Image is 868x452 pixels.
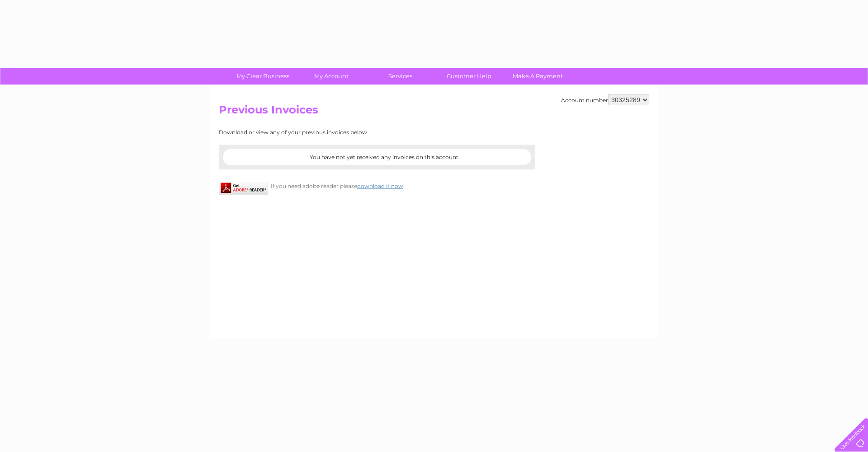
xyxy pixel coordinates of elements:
div: If you need adobe reader please . [219,181,535,189]
span: You have not yet received any invoices on this account [310,154,458,160]
a: My Clear Business [226,68,300,85]
a: download it now [357,183,403,189]
a: My Account [294,68,369,85]
h2: Previous Invoices [219,104,649,121]
a: Make A Payment [500,68,575,85]
a: Services [363,68,438,85]
div: Account number [561,94,649,105]
a: Customer Help [432,68,506,85]
div: Download or view any of your previous invoices below. [219,129,456,136]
